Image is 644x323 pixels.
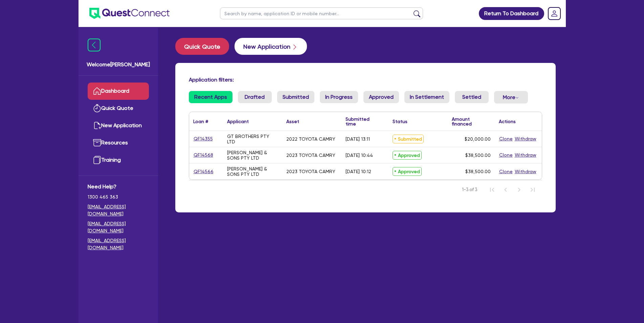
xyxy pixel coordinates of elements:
[175,38,235,55] a: Quick Quote
[88,39,101,51] img: icon-menu-close
[455,91,489,103] a: Settled
[220,7,423,19] input: Search by name, application ID or mobile number...
[88,117,149,134] a: New Application
[465,136,491,142] span: $20,000.00
[88,152,149,169] a: Training
[499,135,513,143] button: Clone
[227,134,278,144] div: GT BROTHERS PTY LTD
[93,121,101,130] img: new-application
[88,203,149,217] a: [EMAIL_ADDRESS][DOMAIN_NAME]
[193,135,213,143] a: QF14355
[404,91,449,103] a: In Settlement
[499,168,513,176] button: Clone
[286,169,335,174] div: 2023 TOYOTA CAMRY
[512,183,526,197] button: Next Page
[514,135,537,143] button: Withdraw
[499,183,512,197] button: Previous Page
[93,139,101,147] img: resources
[393,167,422,176] span: Approved
[514,151,537,159] button: Withdraw
[499,151,513,159] button: Clone
[189,91,232,103] a: Recent Apps
[479,7,544,20] a: Return To Dashboard
[346,117,378,126] div: Submitted time
[286,153,335,158] div: 2023 TOYOTA CAMRY
[238,91,272,103] a: Drafted
[526,183,539,197] button: Last Page
[227,166,278,177] div: [PERSON_NAME] & SONS PTY LTD
[88,183,149,191] span: Need Help?
[93,156,101,164] img: training
[88,237,149,251] a: [EMAIL_ADDRESS][DOMAIN_NAME]
[363,91,399,103] a: Approved
[235,38,307,55] button: New Application
[346,136,370,142] div: [DATE] 13:11
[89,8,170,19] img: quest-connect-logo-blue
[546,5,563,22] a: Dropdown toggle
[346,169,371,174] div: [DATE] 10:12
[175,38,229,55] button: Quick Quote
[462,186,477,193] span: 1-3 of 3
[88,193,149,201] span: 1300 465 363
[452,117,491,126] div: Amount financed
[189,76,542,83] h4: Application filters:
[465,153,491,158] span: $38,500.00
[393,151,422,160] span: Approved
[485,183,499,197] button: First Page
[499,119,516,124] div: Actions
[286,136,335,142] div: 2022 TOYOTA CAMRY
[93,104,101,112] img: quick-quote
[193,151,214,159] a: QF14568
[227,119,249,124] div: Applicant
[514,168,537,176] button: Withdraw
[87,61,150,69] span: Welcome [PERSON_NAME]
[193,168,214,176] a: QF14566
[393,119,407,124] div: Status
[88,134,149,152] a: Resources
[320,91,358,103] a: In Progress
[494,91,528,103] button: Dropdown toggle
[277,91,314,103] a: Submitted
[193,119,208,124] div: Loan #
[286,119,299,124] div: Asset
[88,220,149,234] a: [EMAIL_ADDRESS][DOMAIN_NAME]
[88,100,149,117] a: Quick Quote
[393,135,424,143] span: Submitted
[88,83,149,100] a: Dashboard
[465,169,491,174] span: $38,500.00
[227,150,278,161] div: [PERSON_NAME] & SONS PTY LTD
[346,153,373,158] div: [DATE] 10:44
